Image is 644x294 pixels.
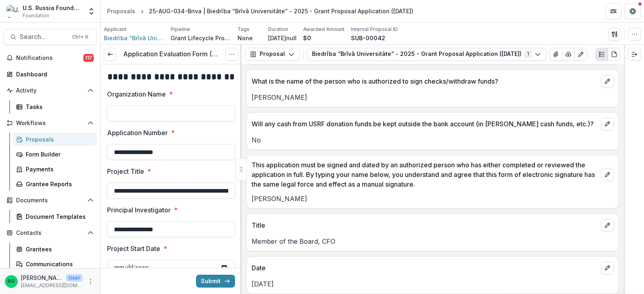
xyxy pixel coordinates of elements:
button: Search... [3,29,97,45]
a: Grantees [13,243,97,256]
p: Project Start Date [107,244,160,253]
p: Member of the Board, CFO [252,236,614,246]
a: Form Builder [13,148,97,161]
span: Foundation [23,12,49,19]
p: Title [252,220,598,230]
button: Submit [196,275,235,288]
div: Dashboard [16,70,91,78]
span: Search... [20,33,67,41]
p: Application Number [107,128,168,138]
p: Will any cash from USRF donation funds be kept outside the bank account (in [PERSON_NAME] cash fu... [252,119,598,129]
div: Ctrl + K [70,33,90,41]
span: 117 [83,54,94,62]
button: edit [601,261,614,274]
div: Proposals [107,7,135,15]
div: Communications [26,260,91,268]
div: Tasks [26,103,91,111]
span: Documents [16,197,84,204]
div: Proposals [26,135,91,144]
p: Pipeline [171,26,190,33]
p: No [252,135,614,145]
button: Expand right [628,48,641,61]
button: Options [225,48,238,61]
a: Tasks [13,100,97,113]
p: [PERSON_NAME] [252,93,614,102]
a: Proposals [104,5,138,17]
button: Open entity switcher [86,3,97,19]
a: Proposals [13,133,97,146]
button: Get Help [625,3,641,19]
span: Workflows [16,120,84,127]
p: Date [252,263,598,273]
button: More [86,277,95,286]
p: [DATE] [252,279,614,289]
h3: Application Evaluation Form (Internal) [123,50,219,58]
span: Activity [16,87,84,94]
p: $0 [303,34,311,42]
button: Partners [605,3,621,19]
nav: breadcrumb [104,5,417,17]
p: Project Title [107,167,144,176]
span: Notifications [16,55,83,62]
button: Open Documents [3,194,97,207]
button: Open Workflows [3,117,97,130]
p: Internal Proposal ID [351,26,398,33]
div: Grantees [26,245,91,253]
p: Duration [268,26,288,33]
p: [EMAIL_ADDRESS][DOMAIN_NAME] [21,282,83,289]
a: Document Templates [13,210,97,223]
p: Applicant [104,26,126,33]
p: [PERSON_NAME] [252,194,614,204]
button: Biedrība “Brīvā Universitāte” - 2025 - Grant Proposal Application ([DATE])1 [307,48,546,61]
button: edit [601,219,614,232]
p: This application must be signed and dated by an authorized person who has either completed or rev... [252,160,598,189]
div: Ruslan Garipov [8,279,15,284]
p: Tags [237,26,250,33]
span: Contacts [16,230,84,236]
div: Payments [26,165,91,173]
a: Communications [13,257,97,271]
p: [PERSON_NAME] [21,273,63,282]
p: User [66,274,83,282]
button: Open Contacts [3,226,97,239]
button: Edit as form [574,48,587,61]
p: SUB-00042 [351,34,385,42]
p: Principal Investigator [107,205,171,215]
p: Organization Name [107,89,166,99]
div: Form Builder [26,150,91,158]
a: Dashboard [3,68,97,81]
a: Payments [13,162,97,176]
a: Biedrība “Brīvā Universitāte” [104,34,164,42]
div: 25-AUG-034-Briva | Biedrība “Brīvā Universitāte” - 2025 - Grant Proposal Application ([DATE]) [149,7,413,15]
p: None [237,34,253,42]
div: Grantee Reports [26,180,91,188]
button: edit [601,168,614,181]
p: What is the name of the person who is authorized to sign checks/withdraw funds? [252,76,598,86]
button: Proposal [245,48,300,61]
button: Notifications117 [3,51,97,64]
div: U.S. Russia Foundation [23,4,83,12]
button: Open Activity [3,84,97,97]
div: Document Templates [26,212,91,221]
button: edit [601,117,614,130]
button: edit [601,75,614,88]
button: PDF view [608,48,621,61]
a: Grantee Reports [13,177,97,191]
button: Plaintext view [595,48,608,61]
button: View Attached Files [549,48,562,61]
p: Awarded Amount [303,26,345,33]
p: [DATE]null [268,34,297,42]
img: U.S. Russia Foundation [6,5,19,18]
p: Grant Lifecycle Process [171,34,231,42]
